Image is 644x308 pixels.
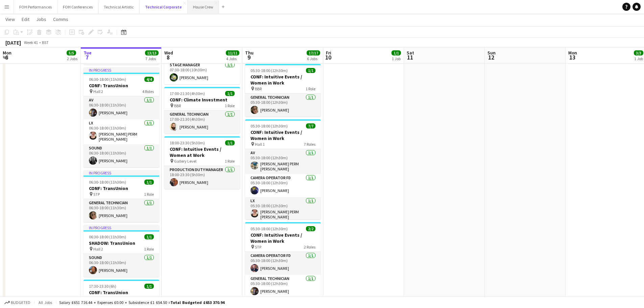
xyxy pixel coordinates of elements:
[19,15,32,24] a: Edit
[251,226,288,231] span: 05:30-18:00 (12h30m)
[84,170,159,175] div: In progress
[244,53,254,61] span: 9
[53,16,68,22] span: Comms
[144,234,154,239] span: 1/1
[326,50,331,56] span: Fri
[144,77,154,82] span: 4/4
[145,56,158,61] div: 7 Jobs
[174,103,181,108] span: BBR
[245,197,321,222] app-card-role: LX1/105:30-18:00 (12h30m)[PERSON_NAME] PERM [PERSON_NAME]
[306,226,315,231] span: 2/2
[36,16,46,22] span: Jobs
[164,146,240,158] h3: CONF: Intuitive Events / Women at Work
[225,140,235,145] span: 1/1
[164,166,240,189] app-card-role: Production Duty Manager1/118:00-23:30 (5h30m)[PERSON_NAME]
[245,174,321,197] app-card-role: Camera Operator FD1/105:30-18:00 (12h30m)[PERSON_NAME]
[144,192,154,197] span: 1 Role
[59,300,224,305] div: Salary £651 716.44 + Expenses £0.00 + Subsistence £1 654.50 =
[304,244,315,250] span: 2 Roles
[89,234,126,239] span: 06:30-18:00 (11h30m)
[93,246,103,252] span: Hall 2
[42,40,49,45] div: BST
[22,16,29,22] span: Edit
[89,180,126,185] span: 06:30-18:00 (11h30m)
[84,67,159,167] app-job-card: In progress06:30-18:00 (11h30m)4/4CONF: TransUnion Hall 24 RolesAV1/106:30-18:00 (11h30m)[PERSON_...
[307,56,320,61] div: 6 Jobs
[140,0,188,14] button: Technical Corporate
[93,192,100,197] span: STP
[306,86,315,91] span: 1 Role
[486,53,496,61] span: 12
[391,50,401,55] span: 1/1
[188,0,219,14] button: House Crew
[567,53,577,61] span: 13
[84,254,159,277] app-card-role: Sound1/106:30-18:00 (11h30m)[PERSON_NAME]
[142,89,154,94] span: 4 Roles
[5,39,21,46] div: [DATE]
[144,296,154,301] span: 1 Role
[144,284,154,289] span: 1/1
[164,136,240,189] app-job-card: 18:00-23:30 (5h30m)1/1CONF: Intuitive Events / Women at Work Gallery Level1 RoleProduction Duty M...
[487,50,496,56] span: Sun
[226,50,239,55] span: 11/11
[84,96,159,119] app-card-role: AV1/106:30-18:00 (11h30m)[PERSON_NAME]
[634,56,643,61] div: 1 Job
[306,123,315,128] span: 7/7
[84,170,159,222] app-job-card: In progress06:30-18:00 (11h30m)1/1CONF: TransUnion STP1 RoleGeneral Technician1/106:30-18:00 (11h...
[84,185,159,191] h3: CONF: TransUnion
[2,53,11,61] span: 6
[406,53,414,61] span: 11
[67,50,76,55] span: 5/5
[634,50,643,55] span: 3/3
[255,86,262,91] span: BBR
[3,15,18,24] a: View
[3,50,11,56] span: Mon
[84,50,92,56] span: Tue
[93,89,103,94] span: Hall 2
[164,111,240,134] app-card-role: General Technician1/117:00-21:30 (4h30m)[PERSON_NAME]
[245,94,321,117] app-card-role: General Technician1/105:30-18:00 (12h30m)[PERSON_NAME]
[82,53,92,61] span: 7
[144,180,154,185] span: 1/1
[98,0,140,14] button: Technical Artistic
[5,16,15,22] span: View
[84,289,159,295] h3: CONF: TransUnion
[568,50,577,56] span: Mon
[164,87,240,134] app-job-card: 17:00-21:30 (4h30m)1/1CONF: Climate Investment BBR1 RoleGeneral Technician1/117:00-21:30 (4h30m)[...
[325,53,331,61] span: 10
[164,61,240,84] app-card-role: Stage Manager1/107:30-18:00 (10h30m)[PERSON_NAME]
[225,103,235,108] span: 1 Role
[304,142,315,147] span: 7 Roles
[84,119,159,144] app-card-role: LX1/106:30-18:00 (11h30m)[PERSON_NAME] PERM [PERSON_NAME]
[14,0,57,14] button: FOH Performances
[3,299,31,306] button: Budgeted
[245,119,321,219] app-job-card: 05:30-18:00 (12h30m)7/7CONF: Intuitive Events / Women in Work Hall 17 RolesAV1/105:30-18:00 (12h3...
[226,56,239,61] div: 4 Jobs
[245,64,321,117] div: 05:30-18:00 (12h30m)1/1CONF: Intuitive Events / Women in Work BBR1 RoleGeneral Technician1/105:30...
[37,300,53,305] span: All jobs
[245,275,321,298] app-card-role: General Technician1/105:30-18:00 (12h30m)[PERSON_NAME]
[245,129,321,141] h3: CONF: Intuitive Events / Women in Work
[144,246,154,252] span: 1 Role
[245,232,321,244] h3: CONF: Intuitive Events / Women in Work
[84,225,159,230] div: In progress
[306,68,315,73] span: 1/1
[22,40,39,45] span: Week 41
[225,159,235,164] span: 1 Role
[245,50,254,56] span: Thu
[11,300,30,305] span: Budgeted
[392,56,401,61] div: 1 Job
[174,159,196,164] span: Gallery Level
[164,97,240,103] h3: CONF: Climate Investment
[164,50,173,56] span: Wed
[307,50,320,55] span: 17/17
[33,15,49,24] a: Jobs
[245,74,321,86] h3: CONF: Intuitive Events / Women in Work
[84,225,159,277] app-job-card: In progress06:30-18:00 (11h30m)1/1SHADOW: TransUnion Hall 21 RoleSound1/106:30-18:00 (11h30m)[PER...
